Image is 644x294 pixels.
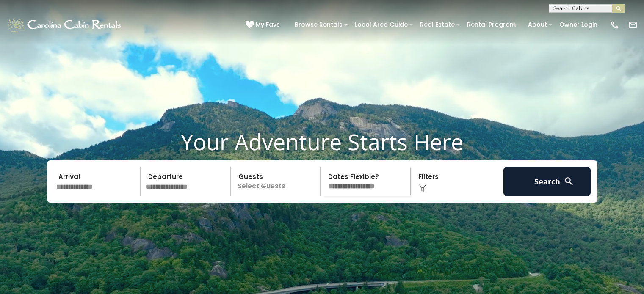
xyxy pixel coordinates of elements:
a: Rental Program [463,18,520,31]
img: White-1-1-2.png [6,16,124,33]
img: search-regular-white.png [564,176,574,187]
button: Search [503,167,591,196]
a: Real Estate [416,18,459,31]
img: phone-regular-white.png [610,20,619,30]
a: Browse Rentals [290,18,347,31]
img: filter--v1.png [418,184,427,192]
a: My Favs [246,20,282,30]
h1: Your Adventure Starts Here [6,129,638,155]
a: Owner Login [555,18,602,31]
span: My Favs [256,20,280,29]
a: Local Area Guide [351,18,412,31]
a: About [524,18,551,31]
p: Select Guests [233,167,321,196]
img: mail-regular-white.png [628,20,638,30]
